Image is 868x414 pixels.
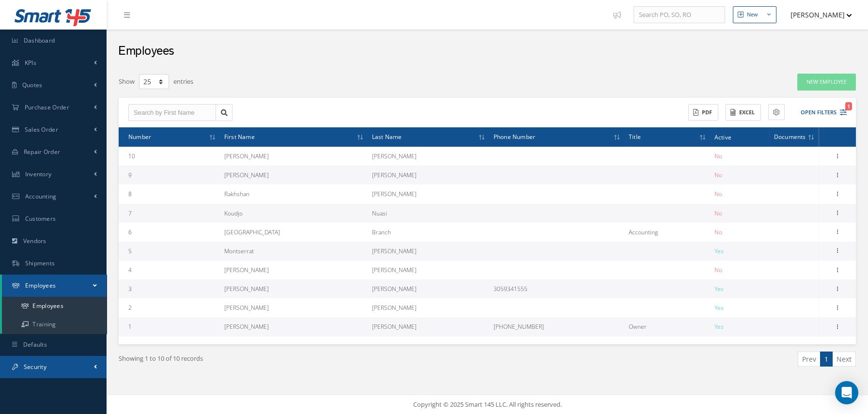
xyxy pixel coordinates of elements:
[835,381,858,404] div: Open Intercom Messenger
[25,259,55,267] span: Shipments
[368,184,490,203] td: [PERSON_NAME]
[119,166,220,184] td: 9
[22,81,43,89] span: Quotes
[714,285,724,293] span: Yes
[490,317,625,336] td: [PHONE_NUMBER]
[634,6,725,24] input: Search PO, SO, RO
[368,223,490,242] td: Branch
[220,166,368,184] td: [PERSON_NAME]
[220,204,368,223] td: Koudjo
[2,297,107,315] a: Employees
[25,215,56,223] span: Customers
[119,184,220,203] td: 8
[792,105,847,121] button: Open Filters1
[368,147,490,166] td: [PERSON_NAME]
[368,317,490,336] td: [PERSON_NAME]
[119,242,220,261] td: 5
[2,315,107,334] a: Training
[220,242,368,261] td: Montserrat
[119,223,220,242] td: 6
[747,11,758,19] div: New
[774,132,806,141] span: Documents
[24,36,55,45] span: Dashboard
[714,322,724,331] span: Yes
[714,209,722,217] span: No
[116,400,858,410] div: Copyright © 2025 Smart 145 LLC. All rights reserved.
[714,304,724,312] span: Yes
[220,279,368,298] td: [PERSON_NAME]
[714,228,722,236] span: No
[368,242,490,261] td: [PERSON_NAME]
[224,132,255,141] span: First Name
[220,261,368,279] td: [PERSON_NAME]
[25,192,57,200] span: Accounting
[368,166,490,184] td: [PERSON_NAME]
[173,73,193,87] label: entries
[629,132,641,141] span: Title
[25,59,36,67] span: KPIs
[2,275,107,297] a: Employees
[220,147,368,166] td: [PERSON_NAME]
[781,5,852,24] button: [PERSON_NAME]
[714,266,722,274] span: No
[845,102,852,110] span: 1
[820,352,833,367] a: 1
[119,73,135,87] label: Show
[714,152,722,160] span: No
[220,223,368,242] td: [GEOGRAPHIC_DATA]
[714,171,722,179] span: No
[25,281,56,290] span: Employees
[625,317,711,336] td: Owner
[119,317,220,336] td: 1
[733,6,776,23] button: New
[118,44,174,59] h2: Employees
[714,190,722,198] span: No
[726,104,761,121] button: Excel
[220,298,368,317] td: [PERSON_NAME]
[119,147,220,166] td: 10
[128,132,151,141] span: Number
[23,237,46,245] span: Vendors
[372,132,402,141] span: Last Name
[490,279,625,298] td: 3059341555
[119,279,220,298] td: 3
[368,279,490,298] td: [PERSON_NAME]
[688,104,718,121] button: PDF
[714,132,731,141] span: Active
[25,103,69,111] span: Purchase Order
[368,204,490,223] td: Nuasi
[119,261,220,279] td: 4
[119,298,220,317] td: 2
[625,223,711,242] td: Accounting
[714,247,724,255] span: Yes
[368,298,490,317] td: [PERSON_NAME]
[494,132,535,141] span: Phone Number
[220,184,368,203] td: Rakhshan
[368,261,490,279] td: [PERSON_NAME]
[24,363,46,371] span: Security
[24,148,61,156] span: Repair Order
[119,204,220,223] td: 7
[25,170,52,178] span: Inventory
[220,317,368,336] td: [PERSON_NAME]
[111,352,487,374] div: Showing 1 to 10 of 10 records
[128,104,216,122] input: Search by First Name
[23,340,47,349] span: Defaults
[797,74,856,91] a: New Employee
[25,125,58,134] span: Sales Order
